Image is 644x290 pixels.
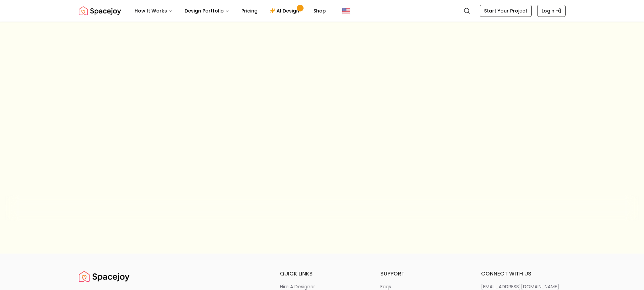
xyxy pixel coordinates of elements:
nav: Main [129,4,331,18]
a: [EMAIL_ADDRESS][DOMAIN_NAME] [481,283,566,290]
p: [EMAIL_ADDRESS][DOMAIN_NAME] [481,283,559,290]
a: Spacejoy [79,4,121,18]
a: Login [537,5,566,17]
h6: connect with us [481,270,566,278]
a: hire a designer [280,283,364,290]
a: AI Design [264,4,307,18]
a: faqs [380,283,465,290]
h6: support [380,270,465,278]
a: Spacejoy [79,270,129,283]
button: Design Portfolio [179,4,235,18]
a: Start Your Project [480,5,532,17]
p: faqs [380,283,391,290]
button: How It Works [129,4,178,18]
h6: quick links [280,270,364,278]
img: United States [342,7,350,15]
a: Pricing [236,4,263,18]
p: hire a designer [280,283,315,290]
img: Spacejoy Logo [79,4,121,18]
img: Spacejoy Logo [79,270,129,283]
a: Shop [308,4,331,18]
